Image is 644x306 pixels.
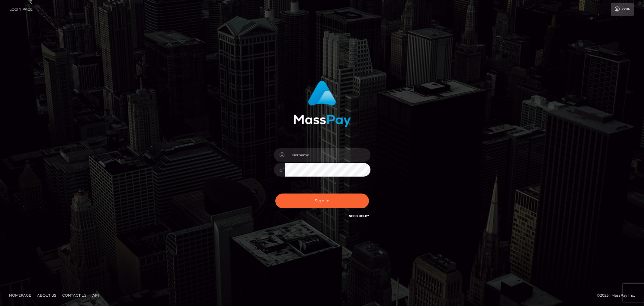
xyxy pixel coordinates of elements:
a: Contact Us [60,291,89,300]
a: Login Page [9,3,33,16]
img: MassPay Login [293,81,351,127]
a: About Us [35,291,59,300]
div: © 2025 , MassPay Inc. [597,292,639,299]
a: Login [611,3,634,16]
a: API [90,291,101,300]
a: Need Help? [349,214,369,218]
a: Homepage [7,291,34,300]
input: Username... [285,148,370,162]
button: Sign in [275,194,369,208]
